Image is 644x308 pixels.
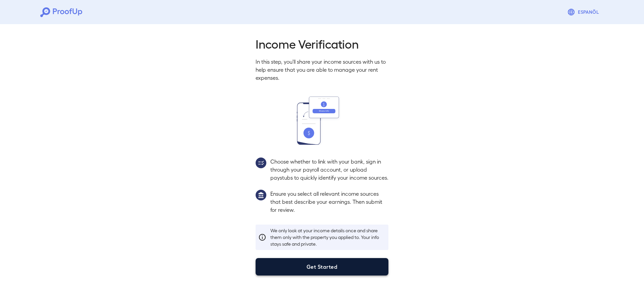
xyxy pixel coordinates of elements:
[270,158,388,182] p: Choose whether to link with your bank, sign in through your payroll account, or upload paystubs t...
[270,190,388,214] p: Ensure you select all relevant income sources that best describe your earnings. Then submit for r...
[565,5,604,19] button: Espanõl
[256,36,388,51] h2: Income Verification
[256,58,388,82] p: In this step, you'll share your income sources with us to help ensure that you are able to manage...
[256,190,266,200] img: group1.svg
[270,227,386,247] p: We only look at your income details once and share them only with the property you applied to. Yo...
[256,158,266,168] img: group2.svg
[256,258,388,275] button: Get Started
[297,97,347,145] img: transfer_money.svg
